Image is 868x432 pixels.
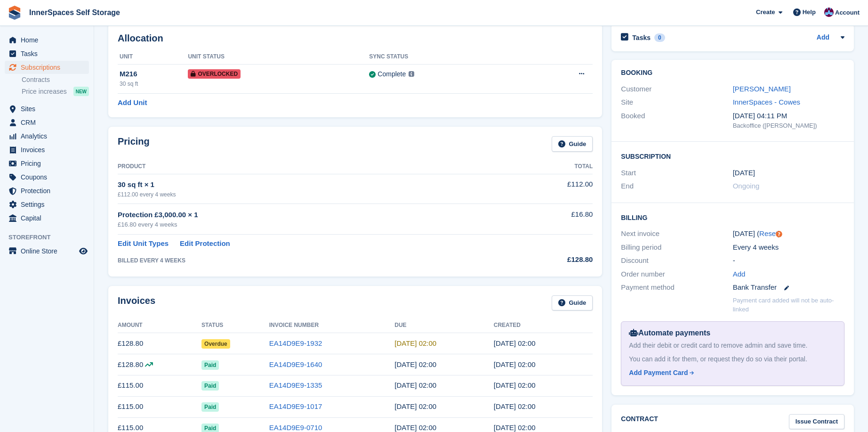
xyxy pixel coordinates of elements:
[756,8,775,17] span: Create
[118,396,201,417] td: £115.00
[394,318,494,333] th: Due
[25,5,124,20] a: InnerSpaces Self Storage
[180,238,230,249] a: Edit Protection
[621,151,844,161] h2: Subscription
[201,339,230,349] span: Overdue
[21,171,77,184] span: Coupons
[118,210,505,220] div: Protection £3,000.00 × 1
[621,168,732,179] div: Start
[118,136,150,152] h2: Pricing
[118,179,505,190] div: 30 sq ft × 1
[118,190,505,199] div: £112.00 every 4 weeks
[505,159,593,174] th: Total
[5,212,89,225] a: menu
[8,6,22,20] img: stora-icon-8386f47178a22dfd0bd8f6a31ec36ba5ce8667c1dd55bd0f319d3a0aa187defe.svg
[22,87,67,96] span: Price increases
[5,116,89,129] a: menu
[188,69,241,79] span: Overlocked
[5,61,89,74] a: menu
[201,381,219,391] span: Paid
[21,184,77,197] span: Protection
[5,184,89,197] a: menu
[621,181,732,192] div: End
[73,87,89,96] div: NEW
[21,157,77,170] span: Pricing
[118,318,201,333] th: Amount
[621,228,732,239] div: Next invoice
[629,354,836,364] div: You can add it for them, or request they do so via their portal.
[8,233,94,242] span: Storefront
[629,327,836,339] div: Automate payments
[118,333,201,354] td: £128.80
[621,69,844,77] h2: Booking
[621,111,732,130] div: Booked
[78,245,89,257] a: Preview store
[505,254,593,265] div: £128.80
[22,75,89,84] a: Contracts
[409,71,414,77] img: icon-info-grey-7440780725fd019a000dd9b08b2336e03edf1995a4989e88bcd33f0948082b44.svg
[733,85,791,93] a: [PERSON_NAME]
[621,242,732,253] div: Billing period
[494,424,536,432] time: 2025-04-18 01:00:51 UTC
[5,143,89,156] a: menu
[552,295,593,311] a: Guide
[369,49,525,65] th: Sync Status
[629,368,688,378] div: Add Payment Card
[120,80,188,88] div: 30 sq ft
[21,143,77,156] span: Invoices
[21,33,77,47] span: Home
[22,86,89,97] a: Price increases NEW
[118,33,593,44] h2: Allocation
[5,102,89,115] a: menu
[5,171,89,184] a: menu
[21,61,77,74] span: Subscriptions
[494,318,593,333] th: Created
[733,228,844,239] div: [DATE] ( )
[5,130,89,143] a: menu
[621,84,732,95] div: Customer
[394,424,436,432] time: 2025-04-19 01:00:00 UTC
[201,318,269,333] th: Status
[621,212,844,222] h2: Billing
[775,230,783,238] div: Tooltip anchor
[824,8,834,17] img: Paul Allo
[733,182,760,190] span: Ongoing
[5,157,89,170] a: menu
[394,402,436,410] time: 2025-05-17 01:00:00 UTC
[21,47,77,60] span: Tasks
[120,69,188,80] div: M216
[621,282,732,293] div: Payment method
[494,402,536,410] time: 2025-05-16 01:00:20 UTC
[5,33,89,47] a: menu
[118,375,201,396] td: £115.00
[21,212,77,225] span: Capital
[21,198,77,211] span: Settings
[494,339,536,347] time: 2025-08-08 01:00:50 UTC
[621,97,732,108] div: Site
[5,245,89,258] a: menu
[188,49,369,65] th: Unit Status
[118,354,201,375] td: £128.80
[21,130,77,143] span: Analytics
[505,204,593,235] td: £16.80
[378,69,406,79] div: Complete
[733,111,844,122] div: [DATE] 04:11 PM
[629,368,833,378] a: Add Payment Card
[118,238,169,249] a: Edit Unit Types
[269,402,322,410] a: EA14D9E9-1017
[494,381,536,389] time: 2025-06-13 01:00:40 UTC
[733,296,844,314] p: Payment card added will not be auto-linked
[733,269,746,280] a: Add
[269,424,322,432] a: EA14D9E9-0710
[632,33,651,42] h2: Tasks
[269,381,322,389] a: EA14D9E9-1335
[21,116,77,129] span: CRM
[629,341,836,350] div: Add their debit or credit card to remove admin and save time.
[118,159,505,174] th: Product
[733,282,844,293] div: Bank Transfer
[269,318,395,333] th: Invoice Number
[733,121,844,130] div: Backoffice ([PERSON_NAME])
[789,414,844,430] a: Issue Contract
[759,229,778,237] a: Reset
[733,98,800,106] a: InnerSpaces - Cowes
